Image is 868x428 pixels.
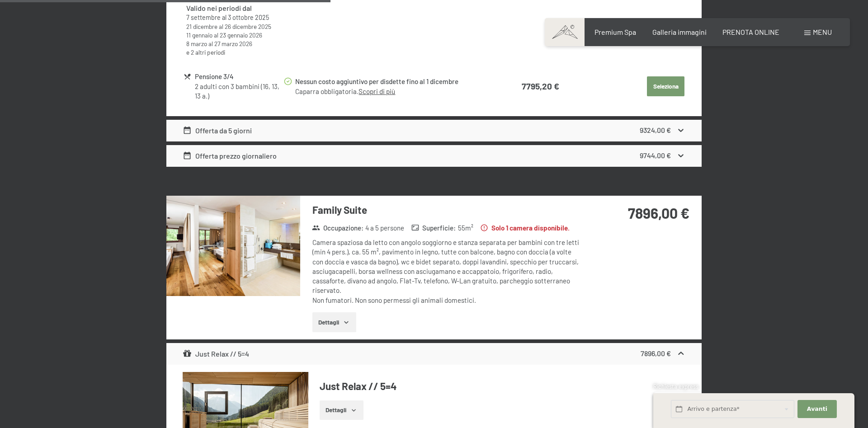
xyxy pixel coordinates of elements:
[166,145,702,167] div: Offerta prezzo giornaliero9744,00 €
[186,31,212,39] time: 11/01/2026
[628,204,689,221] strong: 7896,00 €
[641,349,671,357] strong: 7896,00 €
[365,223,404,233] span: 4 a 5 persone
[652,28,707,36] a: Galleria immagini
[647,76,684,96] button: Seleziona
[166,343,702,365] div: Just Relax // 5=47896,00 €
[640,126,671,134] strong: 9324,00 €
[312,223,363,233] strong: Occupazione :
[225,23,271,30] time: 26/12/2025
[312,312,356,332] button: Dettagli
[653,383,698,390] span: Richiesta express
[813,28,832,36] span: Menu
[183,125,252,136] div: Offerta da 5 giorni
[640,151,671,160] strong: 9744,00 €
[186,22,305,31] div: al
[186,48,225,56] a: e 2 altri periodi
[295,87,483,96] div: Caparra obbligatoria.
[594,28,636,36] a: Premium Spa
[195,82,283,101] div: 2 adulti con 3 bambini (16, 13, 13 a.)
[312,238,581,305] div: Camera spaziosa da letto con angolo soggiorno e stanza separata per bambini con tre letti (min 4 ...
[320,400,363,420] button: Dettagli
[359,87,395,95] a: Scopri di più
[183,348,250,359] div: Just Relax // 5=4
[220,31,262,39] time: 23/01/2026
[186,39,305,48] div: al
[722,28,779,36] a: PRENOTA ONLINE
[166,196,300,296] img: mss_renderimg.php
[186,13,305,22] div: al
[411,223,456,233] strong: Superficie :
[186,40,207,47] time: 08/03/2026
[186,4,252,12] strong: Valido nei periodi dal
[166,120,702,141] div: Offerta da 5 giorni9324,00 €
[186,14,221,21] time: 07/09/2025
[195,71,283,82] div: Pensione 3/4
[186,31,305,39] div: al
[480,223,570,233] strong: Solo 1 camera disponibile.
[186,23,217,30] time: 21/12/2025
[228,14,269,21] time: 03/10/2025
[807,405,827,413] span: Avanti
[312,203,581,217] h3: Family Suite
[214,40,252,47] time: 27/03/2026
[295,76,483,87] div: Nessun costo aggiuntivo per disdette fino al 1 dicembre
[320,379,686,393] h4: Just Relax // 5=4
[522,81,559,91] strong: 7795,20 €
[183,151,277,161] div: Offerta prezzo giornaliero
[797,400,836,419] button: Avanti
[458,223,473,233] span: 55 m²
